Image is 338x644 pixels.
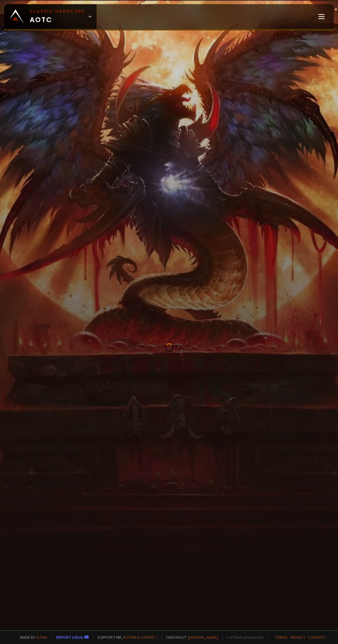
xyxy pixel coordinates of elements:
span: AOTC [30,8,85,25]
span: Made by [16,635,47,640]
span: Support me, [93,635,157,640]
a: Consent [308,635,326,640]
a: a fan [37,635,47,640]
span: v. d752d5 - production [222,635,264,640]
a: Terms [275,635,288,640]
small: Classic Hardcore [30,8,85,15]
a: Privacy [290,635,305,640]
a: Classic HardcoreAOTC [4,4,97,29]
a: Report a bug [56,635,83,640]
span: Checkout [161,635,218,640]
a: Buy me a coffee [123,635,157,640]
a: [DOMAIN_NAME] [188,635,218,640]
